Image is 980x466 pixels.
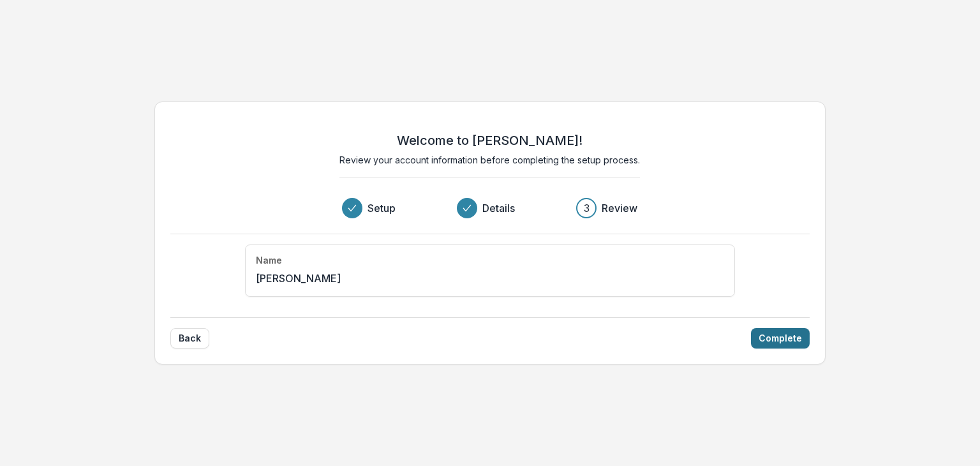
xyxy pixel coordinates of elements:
[584,200,590,216] div: 3
[339,153,640,167] p: Review your account information before completing the setup process.
[342,198,637,218] div: Progress
[170,328,209,349] button: Back
[256,255,282,266] h4: Name
[397,133,583,148] h2: Welcome to [PERSON_NAME]!
[602,200,637,216] h3: Review
[367,200,396,216] h3: Setup
[256,271,341,286] p: [PERSON_NAME]
[751,328,810,349] button: Complete
[482,200,515,216] h3: Details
